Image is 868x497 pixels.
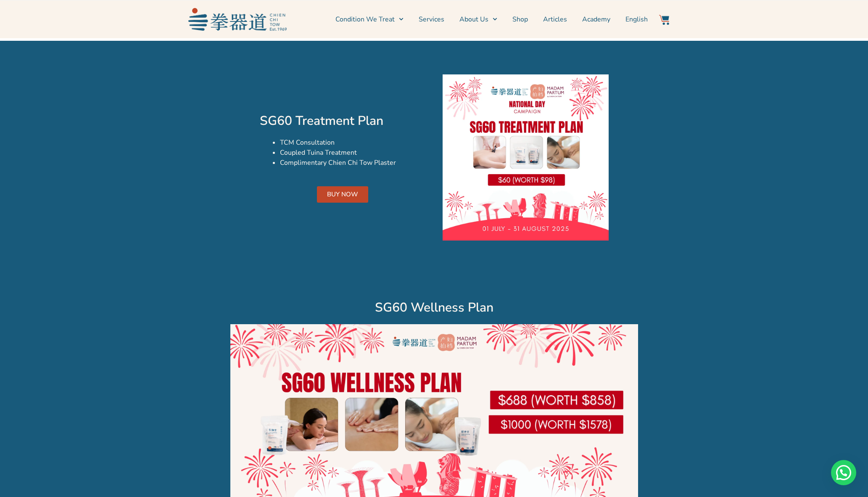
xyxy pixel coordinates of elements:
span: English [625,14,648,24]
li: Coupled Tuina Treatment [280,148,426,158]
h2: SG60 Wellness Plan [230,299,638,316]
li: TCM Consultation [280,137,426,148]
a: English [625,9,648,30]
span: BUY NOW [327,191,358,198]
a: Condition We Treat [335,9,404,30]
h2: SG60 Treatment Plan [260,113,426,129]
a: Academy [582,9,610,30]
a: Articles [543,9,567,30]
a: About Us [459,9,497,30]
a: BUY NOW [317,186,368,203]
a: Services [419,9,444,30]
li: Complimentary Chien Chi Tow Plaster [280,158,426,168]
a: Shop [512,9,528,30]
nav: Menu [291,9,648,30]
img: Website Icon-03 [659,15,669,25]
